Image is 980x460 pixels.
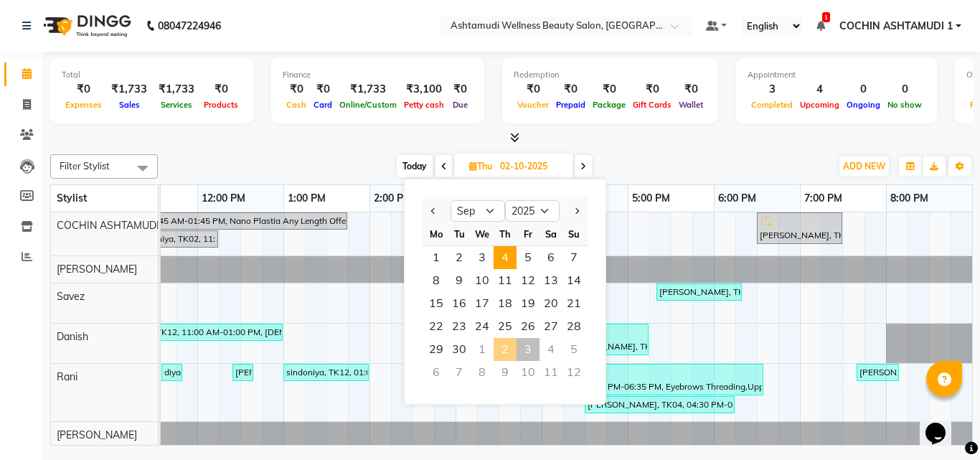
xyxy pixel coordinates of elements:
[517,269,540,292] div: Friday, September 12, 2025
[285,366,367,379] div: sindoniya, TK12, 01:00 PM-02:00 PM, Eyebrows Threading,Forehead Threading,Upper Lip Threading,Chi...
[116,100,143,110] span: Sales
[540,246,562,269] span: 6
[57,263,137,276] span: [PERSON_NAME]
[471,222,494,245] div: We
[517,361,540,384] div: Friday, October 10, 2025
[425,269,448,292] span: 8
[843,161,885,172] span: ADD NEW
[658,286,740,299] div: [PERSON_NAME], TK23, 05:20 PM-06:20 PM, Layer Cut
[428,200,440,222] button: Previous month
[448,338,471,361] div: Tuesday, September 30, 2025
[494,315,517,338] span: 25
[505,200,560,222] select: Select year
[62,69,242,81] div: Total
[586,398,733,411] div: [PERSON_NAME], TK04, 04:30 PM-06:15 PM, [GEOGRAPHIC_DATA],Fringes
[494,338,517,361] div: Thursday, October 2, 2025
[562,292,585,315] span: 21
[471,269,494,292] span: 10
[843,100,884,110] span: Ongoing
[562,315,585,338] span: 28
[517,222,540,245] div: Fr
[60,160,110,172] span: Filter Stylist
[884,81,925,98] div: 0
[562,315,585,338] div: Sunday, September 28, 2025
[400,100,448,110] span: Petty cash
[748,100,796,110] span: Completed
[822,12,830,22] span: 1
[471,246,494,269] div: Wednesday, September 3, 2025
[400,81,448,98] div: ₹3,100
[284,188,329,209] a: 1:00 PM
[562,246,585,269] span: 7
[514,100,552,110] span: Voucher
[471,361,494,384] div: Wednesday, October 8, 2025
[425,338,448,361] span: 29
[310,81,336,98] div: ₹0
[589,100,629,110] span: Package
[540,269,562,292] span: 13
[715,188,760,209] a: 6:00 PM
[234,366,252,379] div: [PERSON_NAME], TK09, 12:25 PM-12:40 PM, Eyebrows Threading
[517,315,540,338] div: Friday, September 26, 2025
[57,330,88,343] span: Danish
[517,338,540,361] div: Friday, October 3, 2025
[748,69,925,81] div: Appointment
[562,269,585,292] span: 14
[540,246,562,269] div: Saturday, September 6, 2025
[552,81,589,98] div: ₹0
[628,188,674,209] a: 5:00 PM
[163,366,181,379] div: diya [PERSON_NAME], TK06, 11:35 AM-11:50 AM, Eyebrows Threading
[158,6,221,46] b: 08047224946
[57,290,85,303] span: Savez
[200,81,242,98] div: ₹0
[675,81,707,98] div: ₹0
[425,269,448,292] div: Monday, September 8, 2025
[514,69,707,81] div: Redemption
[283,69,473,81] div: Finance
[494,246,517,269] span: 4
[884,100,925,110] span: No show
[748,81,796,98] div: 3
[517,315,540,338] span: 26
[517,246,540,269] span: 5
[57,192,87,205] span: Stylist
[494,292,517,315] span: 18
[157,100,196,110] span: Services
[540,361,562,384] div: Saturday, October 11, 2025
[448,315,471,338] div: Tuesday, September 23, 2025
[540,292,562,315] span: 20
[449,100,471,110] span: Due
[562,269,585,292] div: Sunday, September 14, 2025
[57,219,159,232] span: COCHIN ASHTAMUDI
[471,292,494,315] span: 17
[562,246,585,269] div: Sunday, September 7, 2025
[562,338,585,361] div: Sunday, October 5, 2025
[540,315,562,338] span: 27
[448,338,471,361] span: 30
[91,215,346,227] div: Janaki, TK01, 10:45 AM-01:45 PM, Nano Plastia Any Length Offer
[448,222,471,245] div: Tu
[540,338,562,361] div: Saturday, October 4, 2025
[494,269,517,292] span: 11
[471,338,494,361] div: Wednesday, October 1, 2025
[589,81,629,98] div: ₹0
[425,315,448,338] div: Monday, September 22, 2025
[57,428,137,441] span: [PERSON_NAME]
[336,81,400,98] div: ₹1,733
[758,215,841,242] div: [PERSON_NAME], TK03, 06:30 PM-07:30 PM, Hair Wash
[887,188,932,209] a: 8:00 PM
[494,361,517,384] div: Thursday, October 9, 2025
[425,292,448,315] span: 15
[466,161,496,172] span: Thu
[448,292,471,315] div: Tuesday, September 16, 2025
[37,6,135,46] img: logo
[451,200,505,222] select: Select month
[283,81,310,98] div: ₹0
[629,81,675,98] div: ₹0
[105,81,153,98] div: ₹1,733
[517,292,540,315] div: Friday, September 19, 2025
[448,361,471,384] div: Tuesday, October 7, 2025
[336,100,400,110] span: Online/Custom
[448,292,471,315] span: 16
[471,246,494,269] span: 3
